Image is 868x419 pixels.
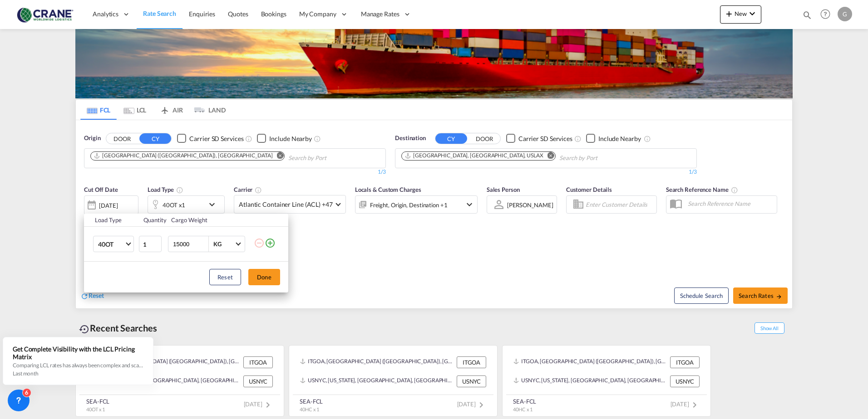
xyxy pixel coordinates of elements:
[93,236,134,252] md-select: Choose: 40OT
[213,240,222,248] div: KG
[265,238,276,248] md-icon: icon-plus-circle-outline
[98,240,124,249] span: 40OT
[138,214,166,227] th: Quantity
[254,238,265,248] md-icon: icon-minus-circle-outline
[172,236,208,252] input: Enter Weight
[139,236,162,252] input: Qty
[209,269,241,285] button: Reset
[171,216,248,224] div: Cargo Weight
[84,214,138,227] th: Load Type
[248,269,280,285] button: Done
